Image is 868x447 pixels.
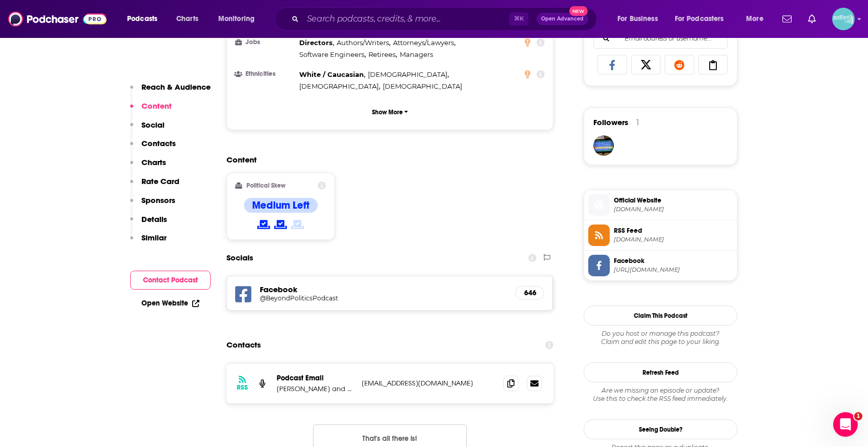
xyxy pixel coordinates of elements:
input: Search podcasts, credits, & more... [303,11,509,27]
span: Attorneys/Lawyers [393,38,454,47]
h5: 646 [524,289,535,297]
iframe: Intercom live chat [833,412,858,437]
button: open menu [120,11,171,27]
span: , [337,37,390,49]
img: joeh614 [593,135,614,156]
span: Directors [299,38,333,47]
span: Open Advanced [541,16,584,22]
button: open menu [668,11,739,27]
span: Monitoring [218,12,255,26]
button: Charts [130,157,166,176]
p: Similar [141,233,167,242]
p: Content [141,101,172,111]
a: Share on X/Twitter [631,55,661,74]
h3: RSS [237,383,248,392]
span: Official Website [614,196,733,205]
span: RSS Feed [614,226,733,235]
p: Contacts [141,138,176,148]
button: Show More [235,103,545,121]
div: Claim and edit this page to your liking. [584,330,737,346]
p: [PERSON_NAME] and [PERSON_NAME] [277,384,354,393]
span: Charts [176,12,198,26]
button: open menu [610,11,671,27]
p: [EMAIL_ADDRESS][DOMAIN_NAME] [362,379,495,388]
img: Podchaser - Follow, Share and Rate Podcasts [8,9,107,29]
span: Logged in as JessicaPellien [832,8,855,30]
button: Contact Podcast [130,271,211,290]
div: Search podcasts, credits, & more... [284,7,607,31]
span: , [368,49,397,60]
span: New [569,6,588,16]
button: Rate Card [130,176,179,195]
button: Content [130,101,172,120]
p: Reach & Audience [141,82,211,92]
span: , [299,37,334,49]
button: Sponsors [130,195,175,214]
img: User Profile [832,8,855,30]
p: Sponsors [141,195,175,205]
span: Facebook [614,256,733,266]
span: For Podcasters [675,12,724,26]
h3: Ethnicities [235,71,295,77]
span: , [393,37,456,49]
span: For Business [617,12,658,26]
p: Charts [141,157,166,167]
button: Open AdvancedNew [536,13,588,25]
span: anchor.fm [614,236,733,243]
span: Managers [400,50,433,58]
a: RSS Feed[DOMAIN_NAME] [588,225,733,246]
span: [DEMOGRAPHIC_DATA] [299,82,379,90]
span: beyondpoliticspodcast.com [614,206,733,213]
p: Podcast Email [277,374,354,382]
span: Podcasts [127,12,157,26]
h5: @BeyondPoliticsPodcast [260,294,424,302]
a: Share on Facebook [597,55,627,74]
div: Search followers [593,28,728,49]
a: @BeyondPoliticsPodcast [260,294,507,302]
h2: Contacts [226,335,261,355]
span: , [368,69,449,80]
a: Share on Reddit [665,55,694,74]
a: Copy Link [698,55,728,74]
span: https://www.facebook.com/BeyondPoliticsPodcast [614,266,733,274]
button: Reach & Audience [130,82,211,101]
div: Are we missing an episode or update? Use this to check the RSS feed immediately. [584,387,737,403]
span: More [746,12,763,26]
a: Open Website [141,299,199,308]
a: Charts [170,11,204,27]
span: Authors/Writers [337,38,389,47]
button: Social [130,120,164,139]
span: [DEMOGRAPHIC_DATA] [368,70,447,78]
span: Do you host or manage this podcast? [584,330,737,338]
a: Show notifications dropdown [778,10,796,28]
button: Similar [130,233,167,252]
div: 1 [636,118,639,127]
span: , [299,49,366,60]
h2: Content [226,155,545,165]
a: Official Website[DOMAIN_NAME] [588,194,733,216]
button: open menu [739,11,776,27]
span: 1 [854,412,862,420]
button: Show profile menu [832,8,855,30]
a: Show notifications dropdown [804,10,820,28]
h4: Medium Left [252,199,309,212]
h2: Socials [226,248,253,268]
span: , [299,80,380,92]
h3: Jobs [235,39,295,46]
input: Email address or username... [602,29,719,48]
span: Retirees [368,50,396,58]
a: Seeing Double? [584,419,737,439]
p: Show More [372,109,403,116]
p: Social [141,120,164,130]
button: open menu [211,11,268,27]
span: ⌘ K [509,12,528,26]
h2: Political Skew [246,182,285,189]
a: Facebook[URL][DOMAIN_NAME] [588,255,733,276]
span: Followers [593,117,628,127]
p: Rate Card [141,176,179,186]
button: Claim This Podcast [584,306,737,326]
span: White / Caucasian [299,70,364,78]
button: Details [130,214,167,233]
